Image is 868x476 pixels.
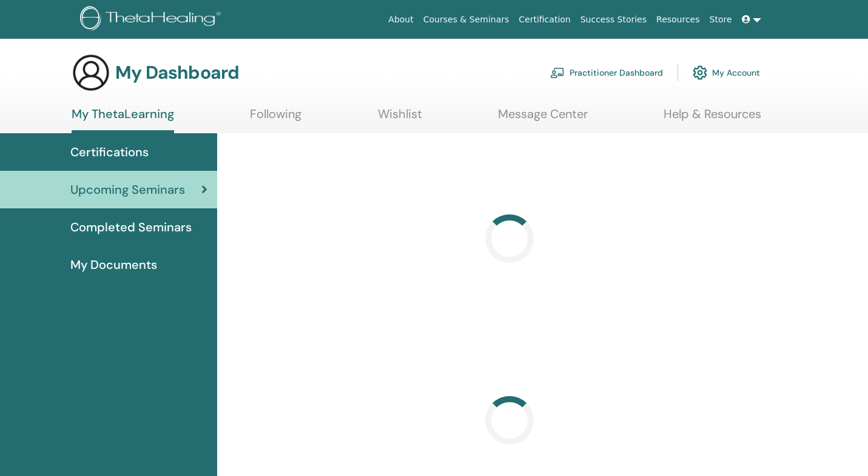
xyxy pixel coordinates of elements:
[70,256,157,274] span: My Documents
[651,8,705,31] a: Resources
[378,107,422,130] a: Wishlist
[693,62,707,83] img: cog.svg
[70,218,192,236] span: Completed Seminars
[693,59,760,86] a: My Account
[70,143,149,161] span: Certifications
[705,8,737,31] a: Store
[664,107,761,130] a: Help & Resources
[498,107,588,130] a: Message Center
[72,53,110,92] img: generic-user-icon.jpg
[115,62,239,84] h3: My Dashboard
[383,8,418,31] a: About
[419,8,514,31] a: Courses & Seminars
[250,107,301,130] a: Following
[72,107,174,133] a: My ThetaLearning
[550,67,565,78] img: chalkboard-teacher.svg
[514,8,575,31] a: Certification
[70,180,185,199] span: Upcoming Seminars
[576,8,651,31] a: Success Stories
[80,6,225,33] img: logo.png
[550,59,663,86] a: Practitioner Dashboard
